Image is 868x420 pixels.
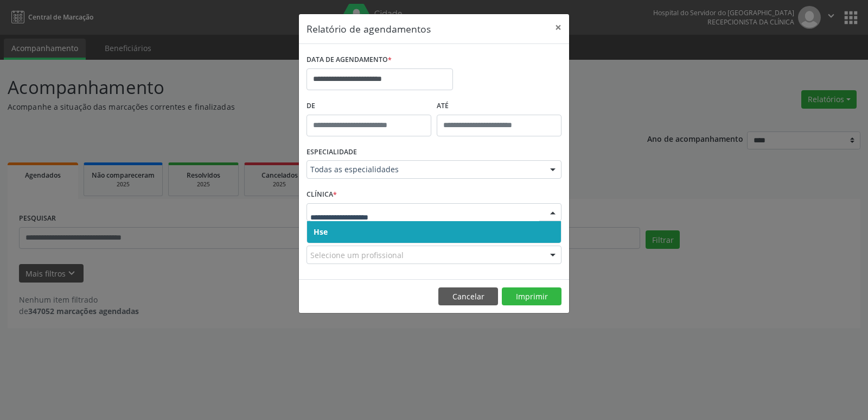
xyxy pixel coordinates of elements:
span: Hse [314,227,328,237]
span: Selecione um profissional [310,249,404,261]
label: CLÍNICA [307,186,337,203]
span: Todas as especialidades [310,164,539,175]
label: ESPECIALIDADE [307,144,357,161]
h5: Relatório de agendamentos [307,22,431,36]
button: Cancelar [438,287,498,306]
label: DATA DE AGENDAMENTO [307,52,392,68]
label: ATÉ [437,98,561,115]
button: Imprimir [502,287,561,306]
label: De [307,98,431,115]
button: Close [547,14,569,41]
